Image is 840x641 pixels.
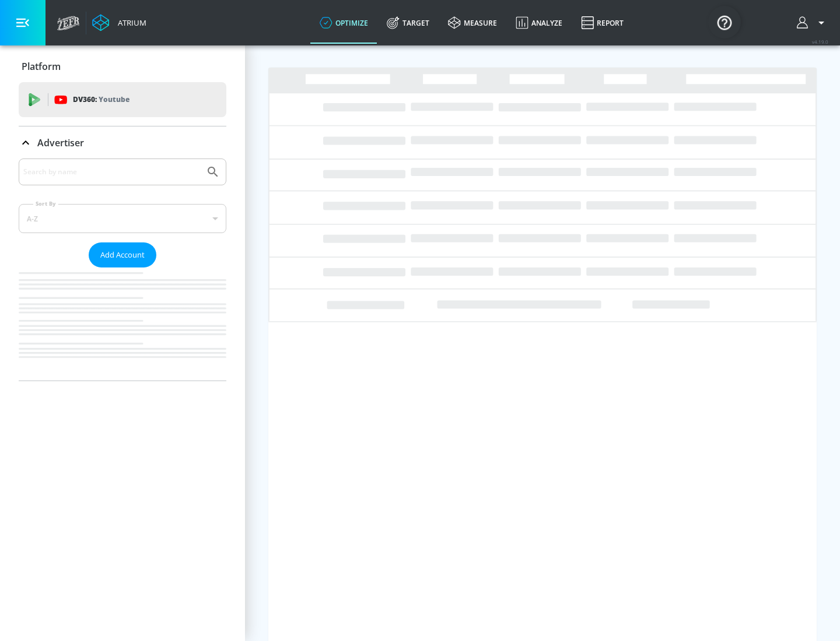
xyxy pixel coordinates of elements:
a: Report [572,2,633,44]
nav: list of Advertiser [19,267,226,381]
label: Sort By [33,200,58,207]
a: Analyze [506,2,572,44]
div: Atrium [113,17,146,28]
div: A-Z [19,204,226,233]
span: Add Account [100,248,145,262]
span: v 4.19.0 [812,38,828,45]
div: DV360: Youtube [19,82,226,117]
div: Advertiser [19,159,226,381]
div: Platform [19,50,226,83]
button: Add Account [89,242,156,267]
div: Advertiser [19,126,226,159]
p: Platform [22,60,61,73]
button: Open Resource Center [708,6,741,38]
p: Advertiser [37,136,84,149]
p: DV360: [73,93,129,106]
a: optimize [310,2,377,44]
a: measure [439,2,506,44]
a: Target [377,2,439,44]
input: Search by name [23,164,200,179]
p: Youtube [99,93,129,105]
a: Atrium [92,14,146,31]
